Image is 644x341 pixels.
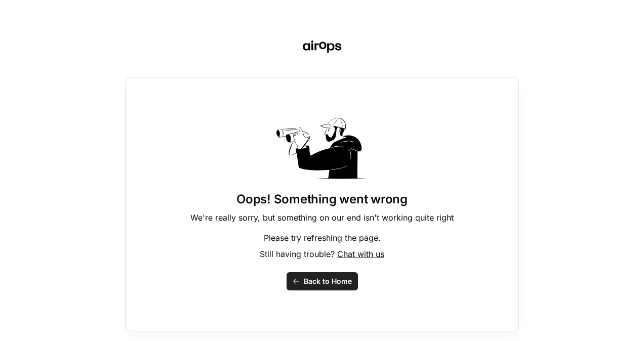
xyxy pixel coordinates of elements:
[337,249,384,259] span: Chat with us
[190,211,454,224] p: We're really sorry, but something on our end isn't working quite right
[260,248,384,260] p: Still having trouble?
[236,191,408,207] h1: Oops! Something went wrong
[264,232,381,244] p: Please try refreshing the page.
[304,276,352,286] span: Back to Home
[287,272,358,290] button: Back to Home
